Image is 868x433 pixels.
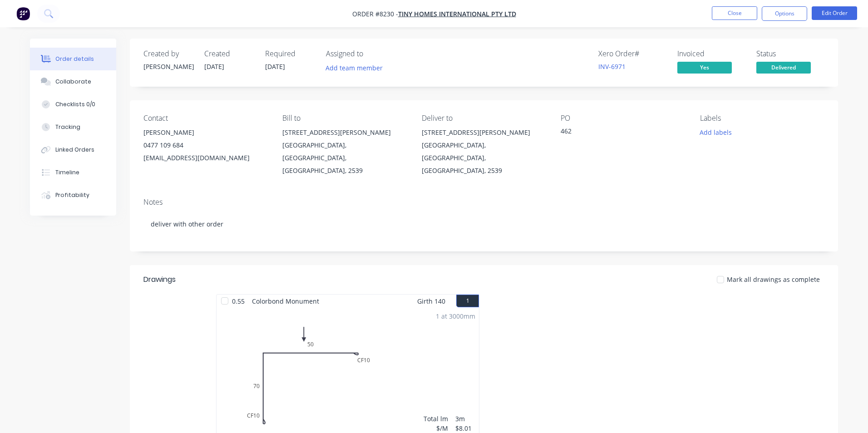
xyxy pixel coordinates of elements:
[204,49,254,58] div: Created
[228,295,248,308] span: 0.55
[55,168,79,177] div: Timeline
[695,126,736,138] button: Add labels
[424,414,448,423] div: Total lm
[326,49,417,58] div: Assigned to
[143,49,193,58] div: Created by
[455,414,475,423] div: 3m
[55,78,91,86] div: Collaborate
[143,152,268,164] div: [EMAIL_ADDRESS][DOMAIN_NAME]
[282,114,407,123] div: Bill to
[756,49,824,58] div: Status
[456,295,479,307] button: 1
[561,114,685,123] div: PO
[712,6,757,20] button: Close
[282,126,407,139] div: [STREET_ADDRESS][PERSON_NAME]
[700,114,824,123] div: Labels
[55,100,95,108] div: Checklists 0/0
[321,62,388,74] button: Add team member
[55,55,94,63] div: Order details
[204,62,224,71] span: [DATE]
[143,274,176,285] div: Drawings
[143,126,268,164] div: [PERSON_NAME]0477 109 684[EMAIL_ADDRESS][DOMAIN_NAME]
[30,116,116,138] button: Tracking
[30,93,116,116] button: Checklists 0/0
[30,70,116,93] button: Collaborate
[265,49,315,58] div: Required
[55,146,94,154] div: Linked Orders
[143,126,268,139] div: [PERSON_NAME]
[55,191,89,199] div: Profitability
[756,62,811,73] span: Delivered
[55,123,80,131] div: Tracking
[282,126,407,177] div: [STREET_ADDRESS][PERSON_NAME][GEOGRAPHIC_DATA], [GEOGRAPHIC_DATA], [GEOGRAPHIC_DATA], 2539
[30,184,116,207] button: Profitability
[326,62,388,74] button: Add team member
[598,49,666,58] div: Xero Order #
[762,6,807,21] button: Options
[143,198,824,207] div: Notes
[30,138,116,161] button: Linked Orders
[282,139,407,177] div: [GEOGRAPHIC_DATA], [GEOGRAPHIC_DATA], [GEOGRAPHIC_DATA], 2539
[417,295,445,308] span: Girth 140
[143,62,193,71] div: [PERSON_NAME]
[143,210,824,238] div: deliver with other order
[143,114,268,123] div: Contact
[422,126,546,139] div: [STREET_ADDRESS][PERSON_NAME]
[756,62,811,75] button: Delivered
[727,275,820,284] span: Mark all drawings as complete
[424,423,448,433] div: $/M
[143,139,268,152] div: 0477 109 684
[248,295,323,308] span: Colorbond Monument
[16,7,30,20] img: Factory
[561,126,674,139] div: 462
[265,62,285,71] span: [DATE]
[422,114,546,123] div: Deliver to
[398,10,516,18] a: Tiny Homes International Pty Ltd
[677,62,732,73] span: Yes
[352,10,398,18] span: Order #8230 -
[422,126,546,177] div: [STREET_ADDRESS][PERSON_NAME][GEOGRAPHIC_DATA], [GEOGRAPHIC_DATA], [GEOGRAPHIC_DATA], 2539
[812,6,857,20] button: Edit Order
[455,423,475,433] div: $8.01
[598,62,626,71] a: INV-6971
[422,139,546,177] div: [GEOGRAPHIC_DATA], [GEOGRAPHIC_DATA], [GEOGRAPHIC_DATA], 2539
[30,48,116,70] button: Order details
[677,49,745,58] div: Invoiced
[436,311,475,321] div: 1 at 3000mm
[30,161,116,184] button: Timeline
